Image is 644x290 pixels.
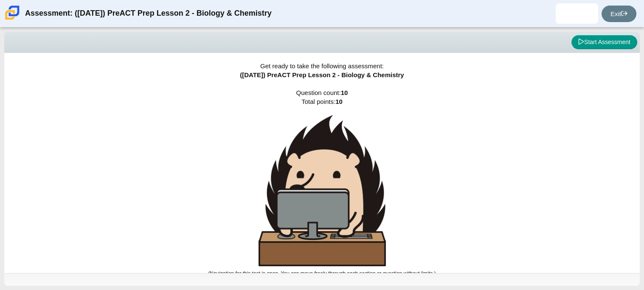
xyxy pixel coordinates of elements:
[25,3,272,24] div: Assessment: ([DATE]) PreACT Prep Lesson 2 - Biology & Chemistry
[208,89,436,276] span: Question count: Total points:
[341,89,348,96] b: 10
[260,62,384,70] span: Get ready to take the following assessment:
[571,35,637,50] button: Start Assessment
[240,71,404,78] span: ([DATE]) PreACT Prep Lesson 2 - Biology & Chemistry
[570,7,584,20] img: melissa.villarreal.LJo4ka
[602,6,636,22] a: Exit
[335,98,343,105] b: 10
[3,4,21,22] img: Carmen School of Science & Technology
[208,270,436,276] small: (Navigation for this test is open. You can move freely through each section or question without l...
[3,16,21,23] a: Carmen School of Science & Technology
[259,115,386,266] img: hedgehog-behind-computer-large.png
